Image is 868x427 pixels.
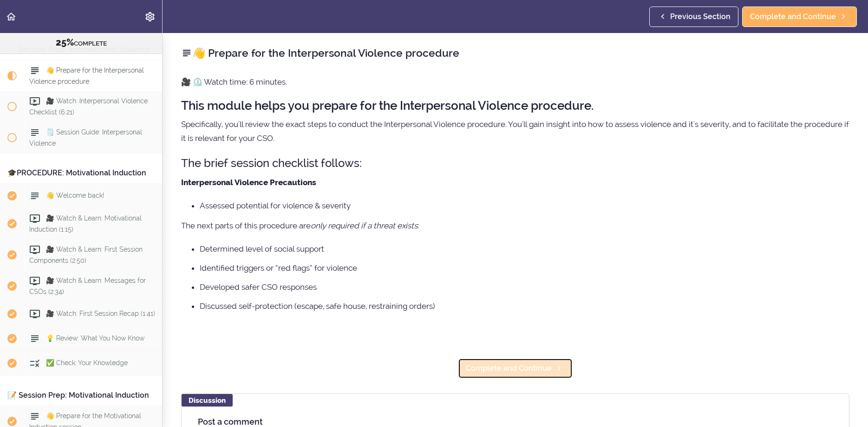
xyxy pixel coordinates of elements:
em: only required if a threat exists [311,221,418,230]
span: ✅ Check: Your Knowledge [46,359,128,367]
span: Complete and Continue [750,11,836,22]
a: Complete and Continue [458,358,573,379]
li: Identified triggers or “red flags” for violence [200,262,849,274]
p: The next parts of this procedure are : [181,219,849,233]
span: 🎥 Watch: First Session Recap (1:41) [46,310,155,317]
span: 🎥 Watch: Interpersonal Violence Checklist (6:21) [29,97,148,115]
p: Specifically, you'll review the exact steps to conduct the Interpersonal Violence procedure. You'... [181,117,849,145]
div: COMPLETE [12,37,150,49]
li: Discussed self-protection (escape, safe house, restraining orders) [200,300,849,312]
a: Complete and Continue [742,7,857,27]
strong: Interpersonal Violence Precautions [181,178,316,187]
svg: Back to course curriculum [6,11,17,22]
span: Complete and Continue [466,363,552,374]
span: 🎥 Watch & Learn: First Session Components (2:50) [29,246,143,264]
a: Previous Section [649,7,738,27]
li: Assessed potential for violence & severity [200,200,849,212]
h2: 👋 Prepare for the Interpersonal Violence procedure [181,45,849,61]
li: Determined level of social support [200,243,849,255]
span: 👋 Welcome back! [46,192,104,199]
span: 💡 Review: What You Now Know [46,334,144,342]
span: 🎥 Watch & Learn: Messages for CSOs (2:34) [29,277,146,295]
span: 🗒️ Session Guide: Interpersonal Violence [29,128,142,147]
span: 25% [56,37,74,48]
span: Previous Section [670,11,731,22]
p: 🎥 ⏲️ Watch time: 6 minutes. [181,75,849,89]
li: Developed safer CSO responses [200,281,849,293]
h2: This module helps you prepare for the Interpersonal Violence procedure. [181,99,849,113]
span: 🎥 Watch & Learn: Motivational Induction (1:15) [29,214,142,233]
h4: Post a comment [198,417,833,427]
span: 👋 Prepare for the Interpersonal Violence procedure [29,67,144,85]
div: Discussion [182,394,233,407]
h3: The brief session checklist follows: [181,155,849,171]
svg: Settings Menu [144,11,156,22]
